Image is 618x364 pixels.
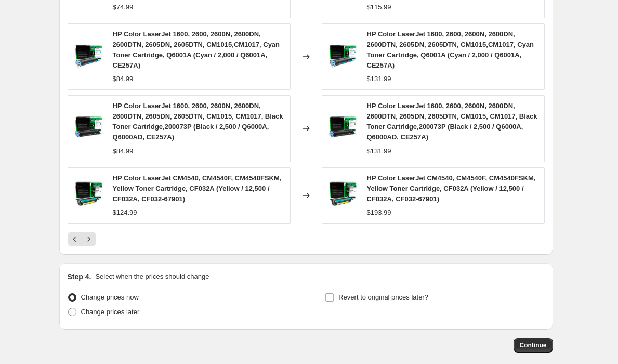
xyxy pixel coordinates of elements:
[113,146,134,157] div: $84.99
[95,271,209,282] p: Select when the prices should change
[113,74,134,84] div: $84.99
[81,308,140,316] span: Change prices later
[327,41,359,72] img: HPQ6001A-261517_1647005355002_0_d50745b9-d2b9-4095-8755-de169907c2aa_80x.jpg
[367,74,391,84] div: $131.99
[327,180,359,211] img: HPCF032A-261064_1647005349832_0_26382ed7-40ac-45d9-9fcc-26be7939108e_80x.jpg
[113,207,137,218] div: $124.99
[367,30,534,69] span: HP Color LaserJet 1600, 2600, 2600N, 2600DN, 2600DTN, 2605DN, 2605DTN, CM1015,CM1017, Cyan Toner ...
[113,174,282,203] span: HP Color LaserJet CM4540, CM4540F, CM4540FSKM, Yellow Toner Cartridge, CF032A (Yellow / 12,500 / ...
[73,41,104,72] img: HPQ6001A-261517_1647005355002_0_d50745b9-d2b9-4095-8755-de169907c2aa_80x.jpg
[327,113,359,144] img: HPQ6000A-261514_1647005354971_0_7589bcaa-9aa0-4d6b-b976-8ee914392855_80x.jpg
[68,232,82,246] button: Previous
[73,113,104,144] img: HPQ6000A-261514_1647005354971_0_7589bcaa-9aa0-4d6b-b976-8ee914392855_80x.jpg
[367,174,536,203] span: HP Color LaserJet CM4540, CM4540F, CM4540FSKM, Yellow Toner Cartridge, CF032A (Yellow / 12,500 / ...
[338,293,428,301] span: Revert to original prices later?
[73,180,104,211] img: HPCF032A-261064_1647005349832_0_26382ed7-40ac-45d9-9fcc-26be7939108e_80x.jpg
[113,30,280,69] span: HP Color LaserJet 1600, 2600, 2600N, 2600DN, 2600DTN, 2605DN, 2605DTN, CM1015,CM1017, Cyan Toner ...
[81,293,139,301] span: Change prices now
[68,232,96,246] nav: Pagination
[68,271,91,282] h2: Step 4.
[520,341,547,349] span: Continue
[113,2,134,12] div: $74.99
[367,102,537,141] span: HP Color LaserJet 1600, 2600, 2600N, 2600DN, 2600DTN, 2605DN, 2605DTN, CM1015, CM1017, Black Tone...
[367,207,391,218] div: $193.99
[82,232,96,246] button: Next
[514,338,553,353] button: Continue
[113,102,283,141] span: HP Color LaserJet 1600, 2600, 2600N, 2600DN, 2600DTN, 2605DN, 2605DTN, CM1015, CM1017, Black Tone...
[367,146,391,157] div: $131.99
[367,2,391,12] div: $115.99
